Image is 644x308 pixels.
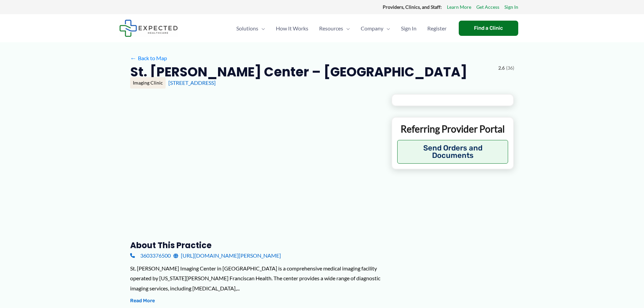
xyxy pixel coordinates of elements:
[130,53,167,63] a: ←Back to Map
[236,17,258,40] span: Solutions
[355,17,396,40] a: CompanyMenu Toggle
[422,17,452,40] a: Register
[343,17,350,40] span: Menu Toggle
[130,77,166,89] div: Imaging Clinic
[173,251,281,261] a: [URL][DOMAIN_NAME][PERSON_NAME]
[270,17,314,40] a: How It Works
[276,17,308,40] span: How It Works
[130,263,381,293] div: St. [PERSON_NAME] Imaging Center in [GEOGRAPHIC_DATA] is a comprehensive medical imaging facility...
[476,3,499,11] a: Get Access
[383,17,390,40] span: Menu Toggle
[397,123,508,135] p: Referring Provider Portal
[459,21,518,36] a: Find a Clinic
[258,17,265,40] span: Menu Toggle
[397,140,508,164] button: Send Orders and Documents
[396,17,422,40] a: Sign In
[504,3,518,11] a: Sign In
[401,17,416,40] span: Sign In
[498,64,505,72] span: 2.6
[506,64,514,72] span: (36)
[361,17,383,40] span: Company
[168,79,216,86] a: [STREET_ADDRESS]
[231,17,452,40] nav: Primary Site Navigation
[130,251,171,261] a: 3603376500
[383,4,442,10] strong: Providers, Clinics, and Staff:
[314,17,355,40] a: ResourcesMenu Toggle
[130,297,155,305] button: Read More
[231,17,270,40] a: SolutionsMenu Toggle
[119,20,178,37] img: Expected Healthcare Logo - side, dark font, small
[319,17,343,40] span: Resources
[447,3,471,11] a: Learn More
[130,240,381,251] h3: About this practice
[130,64,467,80] h2: St. [PERSON_NAME] Center – [GEOGRAPHIC_DATA]
[427,17,447,40] span: Register
[130,55,137,61] span: ←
